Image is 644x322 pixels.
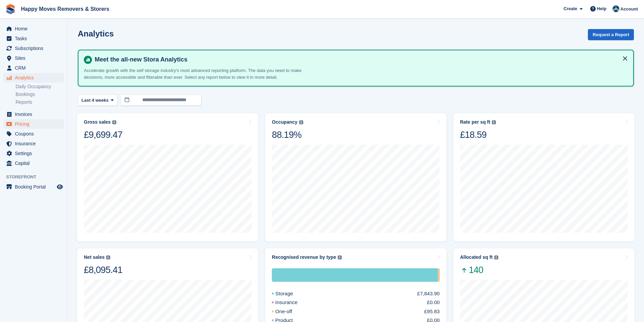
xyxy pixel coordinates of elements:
[3,182,64,192] a: menu
[15,63,55,73] span: CRM
[3,24,64,33] a: menu
[299,120,303,124] img: icon-info-grey-7440780725fd019a000dd9b08b2336e03edf1995a4989e88bcd33f0948082b44.svg
[3,63,64,73] a: menu
[56,183,64,191] a: Preview store
[5,4,16,14] img: stora-icon-8386f47178a22dfd0bd8f6a31ec36ba5ce8667c1dd55bd0f319d3a0aa187defe.svg
[6,174,67,180] span: Storefront
[272,290,309,298] div: Storage
[3,149,64,158] a: menu
[16,99,64,105] a: Reports
[564,5,577,12] span: Create
[613,5,619,12] img: Admin
[272,299,314,306] div: Insurance
[3,109,64,119] a: menu
[272,308,308,316] div: One-off
[84,264,122,276] div: £8,095.41
[494,255,498,259] img: icon-info-grey-7440780725fd019a000dd9b08b2336e03edf1995a4989e88bcd33f0948082b44.svg
[15,53,55,63] span: Sites
[3,53,64,63] a: menu
[15,149,55,158] span: Settings
[3,44,64,53] a: menu
[112,120,116,124] img: icon-info-grey-7440780725fd019a000dd9b08b2336e03edf1995a4989e88bcd33f0948082b44.svg
[424,308,440,316] div: £95.83
[272,129,303,141] div: 88.19%
[15,129,55,139] span: Coupons
[597,5,606,12] span: Help
[15,158,55,168] span: Capital
[16,91,64,98] a: Bookings
[272,254,336,260] div: Recognised revenue by type
[417,290,440,298] div: £7,843.90
[15,182,55,192] span: Booking Portal
[84,119,111,125] div: Gross sales
[15,119,55,129] span: Pricing
[438,268,440,282] div: One-off
[78,95,118,106] button: Last 4 weeks
[460,254,493,260] div: Allocated sq ft
[92,56,628,64] h4: Meet the all-new Stora Analytics
[15,73,55,82] span: Analytics
[3,129,64,139] a: menu
[3,119,64,129] a: menu
[15,44,55,53] span: Subscriptions
[15,24,55,33] span: Home
[272,119,297,125] div: Occupancy
[460,119,490,125] div: Rate per sq ft
[460,129,496,141] div: £18.59
[460,264,498,276] span: 140
[338,255,342,259] img: icon-info-grey-7440780725fd019a000dd9b08b2336e03edf1995a4989e88bcd33f0948082b44.svg
[3,34,64,43] a: menu
[620,6,638,13] span: Account
[16,83,64,90] a: Daily Occupancy
[3,73,64,82] a: menu
[3,139,64,148] a: menu
[78,29,114,38] h2: Analytics
[18,3,112,15] a: Happy Moves Removers & Storers
[81,97,109,104] span: Last 4 weeks
[106,255,110,259] img: icon-info-grey-7440780725fd019a000dd9b08b2336e03edf1995a4989e88bcd33f0948082b44.svg
[84,254,104,260] div: Net sales
[272,268,437,282] div: Storage
[15,34,55,43] span: Tasks
[588,29,634,40] button: Request a Report
[84,129,122,141] div: £9,699.47
[492,120,496,124] img: icon-info-grey-7440780725fd019a000dd9b08b2336e03edf1995a4989e88bcd33f0948082b44.svg
[84,67,320,80] p: Accelerate growth with the self storage industry's most advanced reporting platform. The data you...
[3,158,64,168] a: menu
[15,139,55,148] span: Insurance
[15,109,55,119] span: Invoices
[427,299,440,306] div: £0.00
